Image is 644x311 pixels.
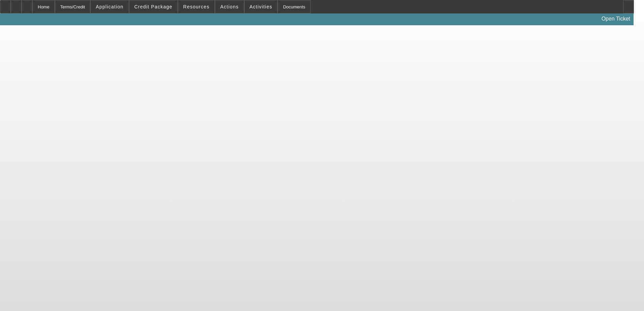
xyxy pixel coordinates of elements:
span: Credit Package [134,4,172,9]
button: Credit Package [129,0,178,13]
a: Open Ticket [599,13,633,25]
span: Actions [220,4,239,9]
span: Application [96,4,123,9]
button: Application [91,0,128,13]
span: Activities [250,4,272,9]
button: Actions [215,0,244,13]
span: Resources [183,4,210,9]
button: Resources [178,0,215,13]
button: Activities [245,0,278,13]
